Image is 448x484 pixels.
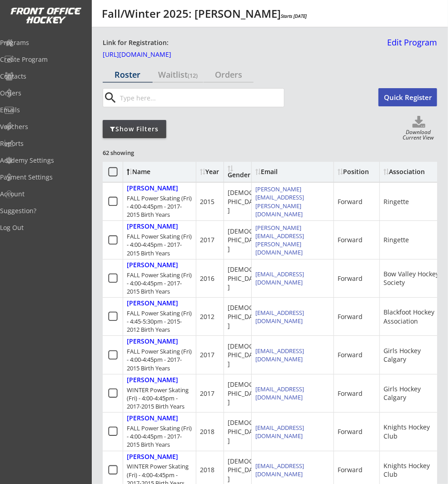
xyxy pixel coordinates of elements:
[200,389,214,398] div: 2017
[127,194,192,219] div: FALL Power Skating (Fri) - 4:00-4:45pm - 2017-2015 Birth Years
[127,347,192,372] div: FALL Power Skating (Fri) - 4:00-4:45pm - 2017-2015 Birth Years
[255,169,330,175] div: Email
[338,169,376,175] div: Position
[378,88,437,106] button: Quick Register
[228,188,263,215] div: [DEMOGRAPHIC_DATA]
[338,350,363,359] div: Forward
[103,38,170,48] div: Link for Registration:
[200,350,214,359] div: 2017
[127,232,192,257] div: FALL Power Skating (Fri) - 4:00-4:45pm - 2017-2015 Birth Years
[228,418,263,445] div: [DEMOGRAPHIC_DATA]
[200,235,214,244] div: 2017
[127,386,192,411] div: WINTER Power Skating (Fri) - 4:00-4:45pm - 2017-2015 Birth Years
[383,308,440,325] div: Blackfoot Hockey Association
[399,130,437,142] div: Download Current View
[103,149,168,157] div: 62 showing
[200,465,214,474] div: 2018
[338,197,363,206] div: Forward
[103,125,166,134] div: Show Filters
[127,414,178,422] div: [PERSON_NAME]
[255,224,304,257] a: [PERSON_NAME][EMAIL_ADDRESS][PERSON_NAME][DOMAIN_NAME]
[200,197,214,206] div: 2015
[281,13,307,19] em: Starts [DATE]
[103,90,118,105] button: search
[103,51,194,61] a: [URL][DOMAIN_NAME]
[102,8,307,19] div: Fall/Winter 2025: [PERSON_NAME]
[204,70,254,79] div: Orders
[383,269,440,287] div: Bow Valley Hockey Society
[383,384,440,402] div: Girls Hockey Calgary
[338,312,363,321] div: Forward
[228,227,263,254] div: [DEMOGRAPHIC_DATA]
[127,261,178,269] div: [PERSON_NAME]
[103,70,153,79] div: Roster
[383,346,440,364] div: Girls Hockey Calgary
[255,424,304,440] a: [EMAIL_ADDRESS][DOMAIN_NAME]
[127,453,178,461] div: [PERSON_NAME]
[228,165,250,178] div: Gender
[10,7,82,24] img: FOH%20White%20Logo%20Transparent.png
[401,116,437,130] button: Click to download full roster. Your browser settings may try to block it, check your security set...
[338,427,363,436] div: Forward
[255,462,304,478] a: [EMAIL_ADDRESS][DOMAIN_NAME]
[383,38,437,54] a: Edit Program
[200,169,223,175] div: Year
[338,235,363,244] div: Forward
[383,235,409,244] div: Ringette
[383,197,409,206] div: Ringette
[228,265,263,292] div: [DEMOGRAPHIC_DATA]
[127,169,201,175] div: Name
[383,423,440,440] div: Knights Hockey Club
[383,169,425,175] div: Association
[338,465,363,474] div: Forward
[127,424,192,449] div: FALL Power Skating (Fri) - 4:00-4:45pm - 2017-2015 Birth Years
[228,303,263,330] div: [DEMOGRAPHIC_DATA]
[127,376,178,384] div: [PERSON_NAME]
[127,223,178,230] div: [PERSON_NAME]
[200,274,214,283] div: 2016
[255,385,304,401] a: [EMAIL_ADDRESS][DOMAIN_NAME]
[127,309,192,334] div: FALL Power Skating (Fri) - 4:45-5:30pm - 2015-2012 Birth Years
[127,299,178,307] div: [PERSON_NAME]
[127,271,192,296] div: FALL Power Skating (Fri) - 4:00-4:45pm - 2017-2015 Birth Years
[338,389,363,398] div: Forward
[228,457,263,484] div: [DEMOGRAPHIC_DATA]
[383,461,440,479] div: Knights Hockey Club
[127,338,178,345] div: [PERSON_NAME]
[228,380,263,407] div: [DEMOGRAPHIC_DATA]
[127,185,178,192] div: [PERSON_NAME]
[200,427,214,436] div: 2018
[255,347,304,363] a: [EMAIL_ADDRESS][DOMAIN_NAME]
[255,309,304,325] a: [EMAIL_ADDRESS][DOMAIN_NAME]
[338,274,363,283] div: Forward
[153,70,203,79] div: Waitlist
[200,312,214,321] div: 2012
[255,185,304,218] a: [PERSON_NAME][EMAIL_ADDRESS][PERSON_NAME][DOMAIN_NAME]
[228,342,263,369] div: [DEMOGRAPHIC_DATA]
[188,71,198,80] font: (12)
[118,89,284,107] input: Type here...
[255,270,304,286] a: [EMAIL_ADDRESS][DOMAIN_NAME]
